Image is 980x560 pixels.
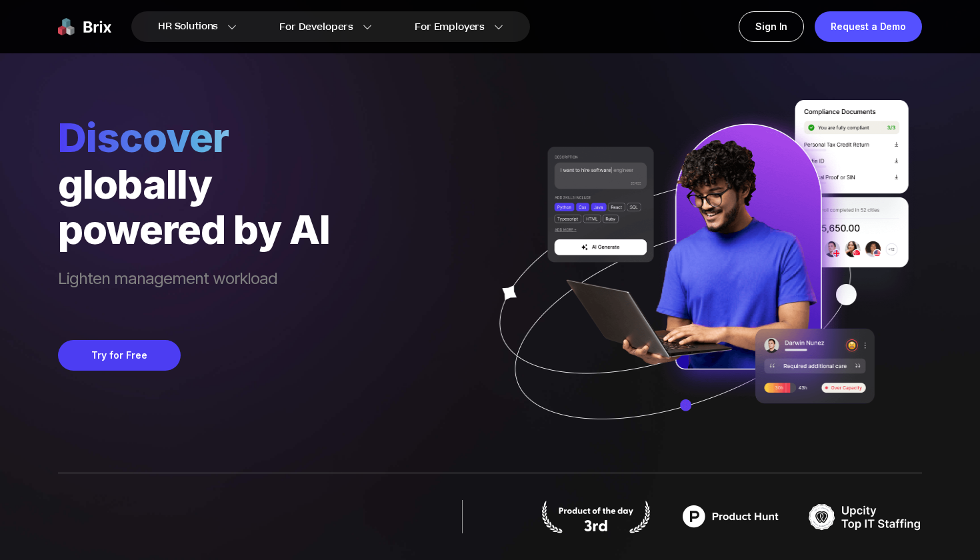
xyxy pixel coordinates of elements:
img: ai generate [475,100,922,459]
span: HR Solutions [158,16,218,37]
img: TOP IT STAFFING [809,500,922,533]
span: For Developers [279,20,353,34]
span: Lighten management workload [58,268,330,313]
span: Discover [58,113,330,161]
span: For Employers [415,20,485,34]
button: Try for Free [58,340,181,371]
img: product hunt badge [674,500,787,533]
a: Sign In [739,11,804,42]
div: powered by AI [58,207,330,252]
img: product hunt badge [539,500,653,533]
a: Request a Demo [815,11,922,42]
div: globally [58,161,330,207]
